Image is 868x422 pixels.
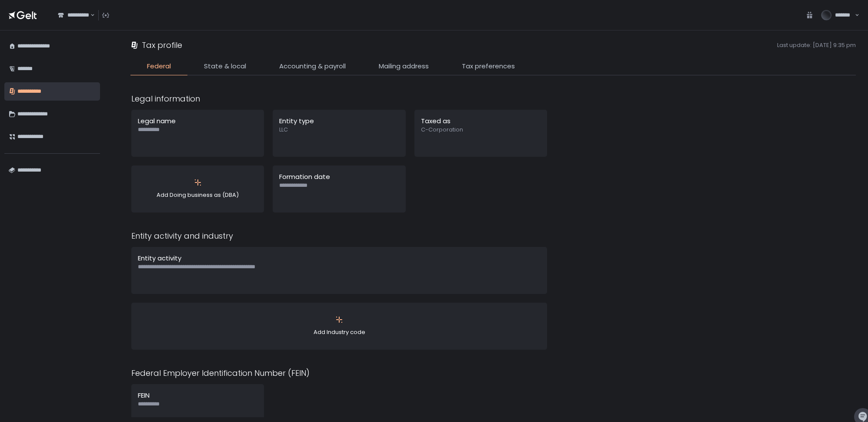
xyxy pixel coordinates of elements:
span: Federal [147,61,171,71]
div: Federal Employer Identification Number (FEIN) [131,367,547,379]
span: Mailing address [379,61,429,71]
span: State & local [204,61,246,71]
div: Add Industry code [138,309,541,343]
span: Accounting & payroll [279,61,346,71]
span: Formation date [279,172,330,181]
button: Taxed asC-Corporation [414,110,547,157]
button: Entity typeLLC [273,110,405,157]
div: Add Doing business as (DBA) [138,172,257,206]
div: Search for option [52,6,95,24]
h1: Tax profile [142,39,182,51]
div: Legal information [131,93,547,105]
input: Search for option [89,11,90,20]
span: Last update: [DATE] 9:35 pm [186,41,856,49]
div: Entity activity and industry [131,230,547,242]
span: Legal name [138,116,176,125]
span: FEIN [138,391,150,400]
span: Tax preferences [462,61,515,71]
span: Entity activity [138,253,181,263]
span: Entity type [279,116,314,125]
button: Add Industry code [131,303,547,350]
button: Add Doing business as (DBA) [131,165,264,213]
span: Taxed as [421,116,451,125]
span: LLC [279,126,399,134]
span: C-Corporation [421,126,541,134]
